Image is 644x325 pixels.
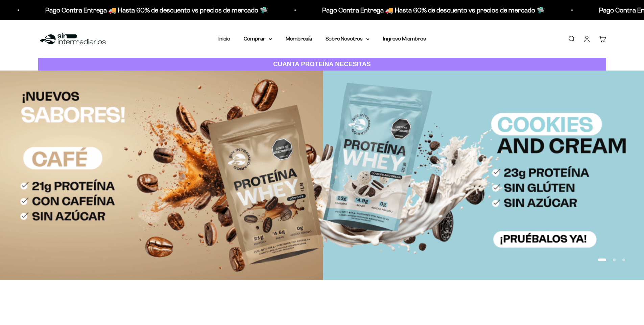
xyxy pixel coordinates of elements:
[286,36,312,42] a: Membresía
[218,36,230,42] a: Inicio
[326,34,369,43] summary: Sobre Nosotros
[38,58,606,71] a: CUANTA PROTEÍNA NECESITAS
[45,5,267,16] p: Pago Contra Entrega 🚚 Hasta 60% de descuento vs precios de mercado 🛸
[321,5,544,16] p: Pago Contra Entrega 🚚 Hasta 60% de descuento vs precios de mercado 🛸
[273,60,371,67] strong: CUANTA PROTEÍNA NECESITAS
[244,34,272,43] summary: Comprar
[383,36,426,42] a: Ingreso Miembros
